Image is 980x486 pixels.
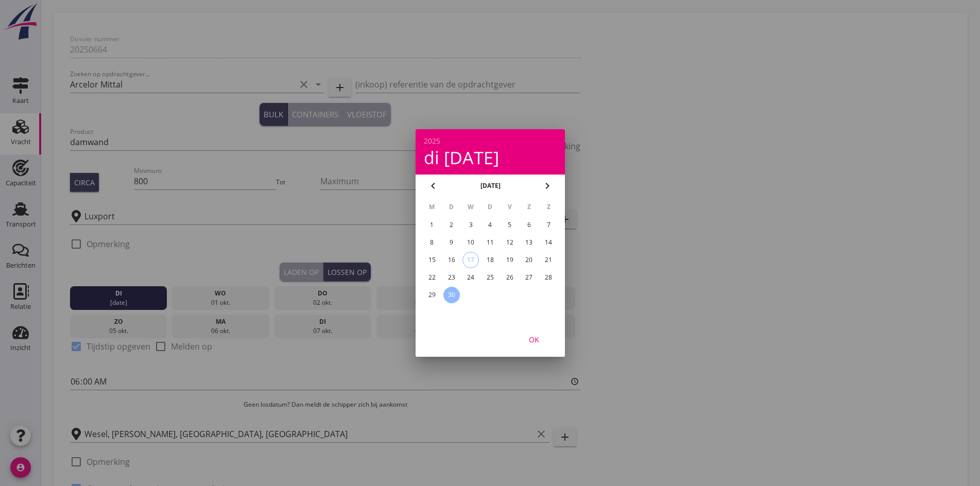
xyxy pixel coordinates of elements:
button: 25 [482,269,498,286]
button: 22 [423,269,440,286]
button: 11 [482,234,498,251]
button: [DATE] [477,178,503,194]
button: 16 [443,252,459,268]
div: OK [520,334,548,345]
button: 17 [462,252,479,268]
button: 24 [462,269,479,286]
button: 8 [423,234,440,251]
div: 2025 [424,137,557,145]
button: 12 [501,234,518,251]
button: 5 [501,217,518,233]
th: D [442,198,460,216]
th: M [423,198,441,216]
th: Z [520,198,538,216]
button: 3 [462,217,479,233]
button: 10 [462,234,479,251]
i: chevron_right [541,180,554,192]
button: 21 [540,252,557,268]
button: 15 [423,252,440,268]
button: 4 [482,217,498,233]
button: 2 [443,217,459,233]
button: 30 [443,287,459,303]
div: di [DATE] [424,149,557,166]
button: 23 [443,269,459,286]
button: 27 [521,269,537,286]
button: 7 [540,217,557,233]
button: 18 [482,252,498,268]
th: D [481,198,500,216]
button: 9 [443,234,459,251]
button: 20 [521,252,537,268]
button: 14 [540,234,557,251]
th: V [500,198,519,216]
button: 29 [423,287,440,303]
i: chevron_left [427,180,439,192]
button: 19 [501,252,518,268]
button: 28 [540,269,557,286]
button: 6 [521,217,537,233]
th: W [461,198,480,216]
div: 17 [463,252,478,268]
button: 26 [501,269,518,286]
button: OK [511,330,557,349]
button: 1 [423,217,440,233]
th: Z [539,198,558,216]
button: 13 [521,234,537,251]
